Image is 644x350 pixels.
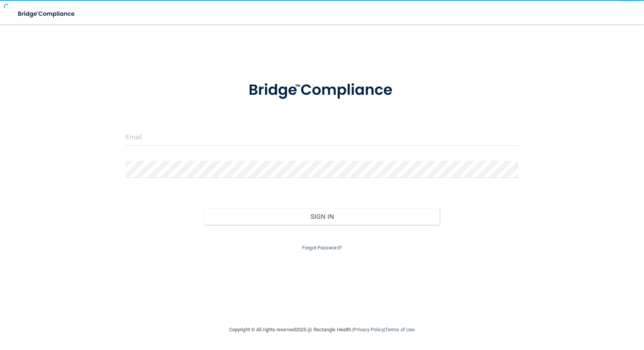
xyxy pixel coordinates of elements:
img: bridge_compliance_login_screen.278c3ca4.svg [11,6,82,22]
img: bridge_compliance_login_screen.278c3ca4.svg [233,70,411,110]
a: Terms of Use [385,327,415,332]
button: Sign In [204,208,440,225]
a: Privacy Policy [353,327,384,332]
input: Email [126,129,518,146]
div: Copyright © All rights reserved 2025 @ Rectangle Health | | [182,317,462,342]
a: Forgot Password? [302,245,342,251]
